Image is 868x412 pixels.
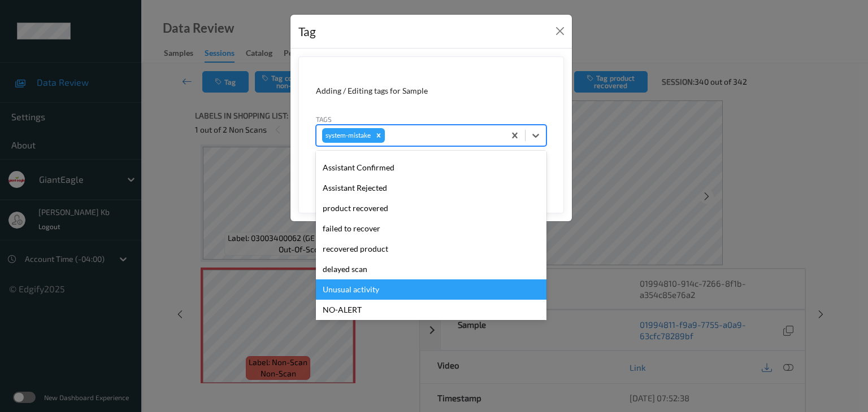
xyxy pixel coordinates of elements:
div: delayed scan [316,259,546,279]
div: failed to recover [316,218,546,239]
div: Assistant Rejected [316,178,546,198]
div: Remove system-mistake [372,128,385,143]
div: Assistant Confirmed [316,157,546,178]
div: Tag [298,23,316,41]
div: Unusual activity [316,279,546,300]
div: Adding / Editing tags for Sample [316,85,546,97]
div: recovered product [316,239,546,259]
button: Close [552,23,568,39]
div: system-mistake [322,128,372,143]
label: Tags [316,114,332,124]
div: NO-ALERT [316,300,546,320]
div: product recovered [316,198,546,218]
